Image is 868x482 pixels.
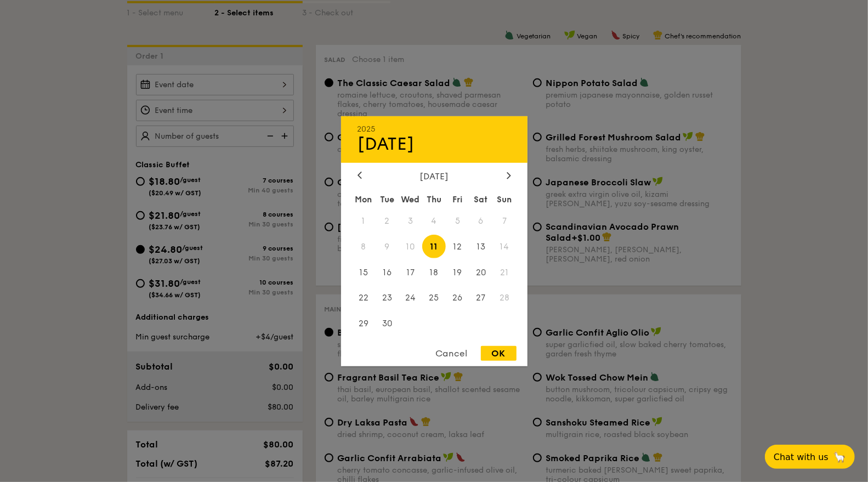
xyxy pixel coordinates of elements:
[493,260,517,284] span: 21
[375,189,399,209] div: Tue
[422,189,446,209] div: Thu
[375,286,399,310] span: 23
[469,235,493,258] span: 13
[446,209,469,233] span: 5
[481,346,517,361] div: OK
[375,260,399,284] span: 16
[765,445,855,469] button: Chat with us🦙
[352,260,376,284] span: 15
[352,312,376,336] span: 29
[358,171,511,181] div: [DATE]
[493,189,517,209] div: Sun
[493,235,517,258] span: 14
[399,209,422,233] span: 3
[774,452,829,462] span: Chat with us
[833,451,846,463] span: 🦙
[352,235,376,258] span: 8
[446,235,469,258] span: 12
[422,260,446,284] span: 18
[425,346,479,361] div: Cancel
[375,209,399,233] span: 2
[493,209,517,233] span: 7
[375,312,399,336] span: 30
[469,209,493,233] span: 6
[352,209,376,233] span: 1
[352,286,376,310] span: 22
[358,124,511,133] div: 2025
[469,189,493,209] div: Sat
[352,189,376,209] div: Mon
[358,133,511,154] div: [DATE]
[469,286,493,310] span: 27
[446,286,469,310] span: 26
[399,189,422,209] div: Wed
[399,235,422,258] span: 10
[469,260,493,284] span: 20
[399,260,422,284] span: 17
[399,286,422,310] span: 24
[446,189,469,209] div: Fri
[422,235,446,258] span: 11
[375,235,399,258] span: 9
[422,209,446,233] span: 4
[493,286,517,310] span: 28
[422,286,446,310] span: 25
[446,260,469,284] span: 19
